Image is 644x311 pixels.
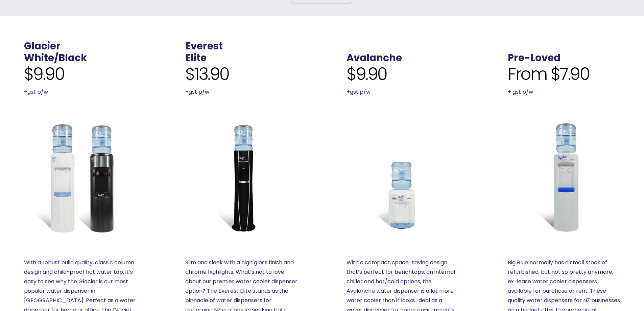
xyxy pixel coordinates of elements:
span: . [508,39,510,53]
a: Fill your own Glacier [24,121,136,234]
iframe: Chatbot [491,266,635,302]
a: Avalanche [347,51,402,65]
span: $13.90 [185,64,229,84]
a: Glacier [24,39,61,53]
a: Everest [185,39,223,53]
a: Elite [185,51,207,65]
p: +gst p/w [24,87,136,97]
a: Refurbished [508,121,620,234]
span: From $7.90 [508,64,589,84]
span: $9.90 [24,64,65,84]
span: . [347,39,349,53]
p: +gst p/w [185,87,297,97]
span: $9.90 [347,64,387,84]
p: +gst p/w [347,87,459,97]
a: White/Black [24,51,87,65]
a: Pre-Loved [508,51,560,65]
a: Avalanche [347,121,459,234]
p: + gst p/w [508,87,620,97]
